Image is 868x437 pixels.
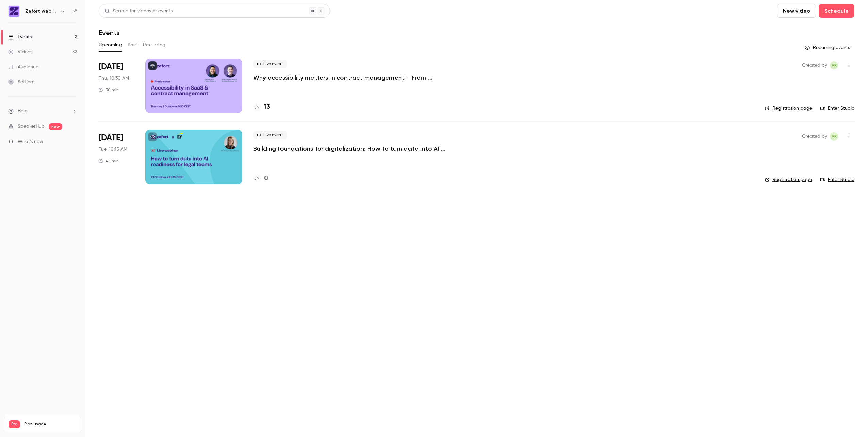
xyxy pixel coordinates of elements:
[8,49,32,55] div: Videos
[253,174,268,183] a: 0
[264,174,268,183] h4: 0
[8,34,32,41] div: Events
[253,60,287,68] span: Live event
[69,139,77,145] iframe: Noticeable Trigger
[99,59,134,113] div: Oct 9 Thu, 10:30 AM (Europe/Helsinki)
[820,176,854,183] a: Enter Studio
[99,158,119,164] div: 45 min
[765,105,812,112] a: Registration page
[128,39,138,50] button: Past
[832,132,837,141] span: AK
[830,61,838,69] span: Anna Kauppila
[25,8,57,15] h6: Zefort webinars
[820,105,854,112] a: Enter Studio
[264,102,270,112] h4: 13
[819,4,854,18] button: Schedule
[832,61,837,69] span: AK
[18,138,43,145] span: What's new
[802,132,827,141] span: Created by
[105,7,173,15] div: Search for videos or events
[253,145,457,153] a: Building foundations for digitalization: How to turn data into AI readiness for legal teams
[18,108,28,115] span: Help
[49,123,62,130] span: new
[99,130,134,184] div: Oct 21 Tue, 10:15 AM (Europe/Helsinki)
[9,6,19,17] img: Zefort webinars
[777,4,816,18] button: New video
[765,176,812,183] a: Registration page
[24,422,77,427] span: Plan usage
[253,74,457,82] a: Why accessibility matters in contract management – From regulation to real-world usability
[99,39,122,50] button: Upcoming
[8,108,77,115] li: help-dropdown-opener
[253,102,270,112] a: 13
[99,75,129,82] span: Thu, 10:30 AM
[802,42,854,53] button: Recurring events
[99,87,119,93] div: 30 min
[99,146,127,153] span: Tue, 10:15 AM
[253,131,287,139] span: Live event
[9,420,20,428] span: Pro
[8,79,35,85] div: Settings
[802,61,827,69] span: Created by
[99,61,123,72] span: [DATE]
[830,132,838,141] span: Anna Kauppila
[99,132,123,143] span: [DATE]
[8,64,38,70] div: Audience
[143,39,166,50] button: Recurring
[18,123,45,130] a: SpeakerHub
[99,29,119,37] h1: Events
